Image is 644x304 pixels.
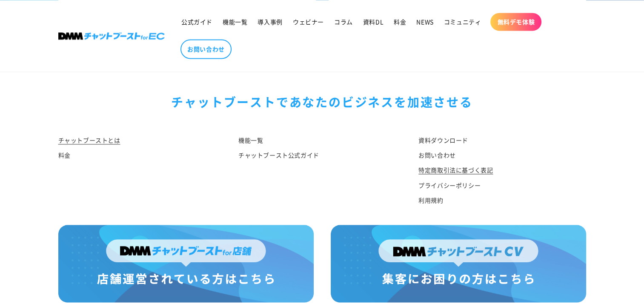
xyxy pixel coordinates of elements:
a: お問い合わせ [180,39,232,59]
span: お問い合わせ [187,45,225,53]
a: 資料DL [358,13,389,31]
a: 料金 [389,13,411,31]
a: お問い合わせ [418,148,456,163]
div: チャットブーストで あなたのビジネスを加速させる [58,91,586,112]
a: 機能一覧 [218,13,252,31]
a: 機能一覧 [238,135,263,148]
a: コミュニティ [439,13,487,31]
a: 利用規約 [418,193,443,208]
img: 店舗運営されている方はこちら [58,225,314,302]
a: 料金 [58,148,71,163]
img: 株式会社DMM Boost [58,32,165,40]
span: 導入事例 [258,18,282,26]
span: コミュニティ [444,18,481,26]
img: 集客にお困りの方はこちら [331,225,586,302]
a: チャットブーストとは [58,135,120,148]
span: 資料DL [363,18,384,26]
span: 無料デモ体験 [497,18,535,26]
a: 公式ガイド [176,13,218,31]
a: 特定商取引法に基づく表記 [418,163,493,178]
a: プライバシーポリシー [418,178,481,193]
a: コラム [329,13,358,31]
span: NEWS [416,18,433,26]
a: ウェビナー [288,13,329,31]
span: コラム [334,18,353,26]
span: 機能一覧 [223,18,247,26]
span: ウェビナー [293,18,324,26]
span: 料金 [394,18,406,26]
a: 資料ダウンロード [418,135,468,148]
a: NEWS [411,13,438,31]
a: 無料デモ体験 [490,13,541,31]
a: チャットブースト公式ガイド [238,148,319,163]
span: 公式ガイド [181,18,212,26]
a: 導入事例 [252,13,287,31]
